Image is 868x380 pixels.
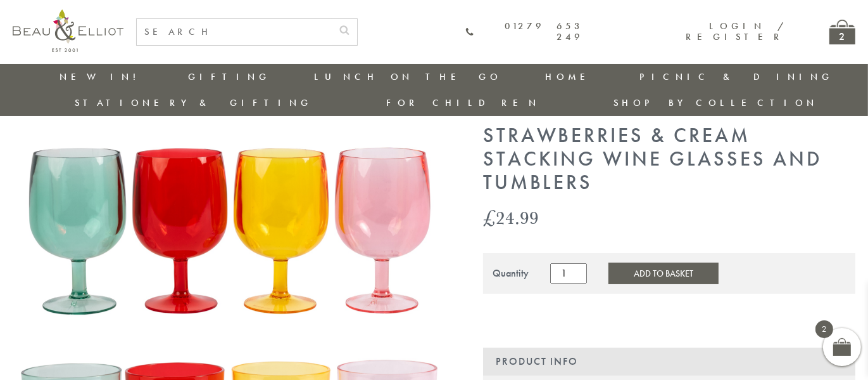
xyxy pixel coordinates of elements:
[189,70,271,83] a: Gifting
[829,20,855,44] a: 2
[481,301,858,332] iframe: Secure express checkout frame
[640,70,834,83] a: Picnic & Dining
[315,70,502,83] a: Lunch On The Go
[483,348,855,376] div: Product Info
[686,20,785,43] a: Login / Register
[60,70,145,83] a: New in!
[483,204,539,230] bdi: 24.99
[815,320,833,338] span: 2
[614,96,819,109] a: Shop by collection
[483,204,496,230] span: £
[483,124,855,194] h1: Strawberries & Cream Stacking Wine Glasses and Tumblers
[75,96,312,109] a: Stationery & Gifting
[13,10,123,52] img: logo
[493,268,529,279] div: Quantity
[465,21,583,43] a: 01279 653 249
[137,19,332,45] input: SEARCH
[386,96,540,109] a: For Children
[608,263,719,284] button: Add to Basket
[550,263,587,284] input: Product quantity
[546,70,596,83] a: Home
